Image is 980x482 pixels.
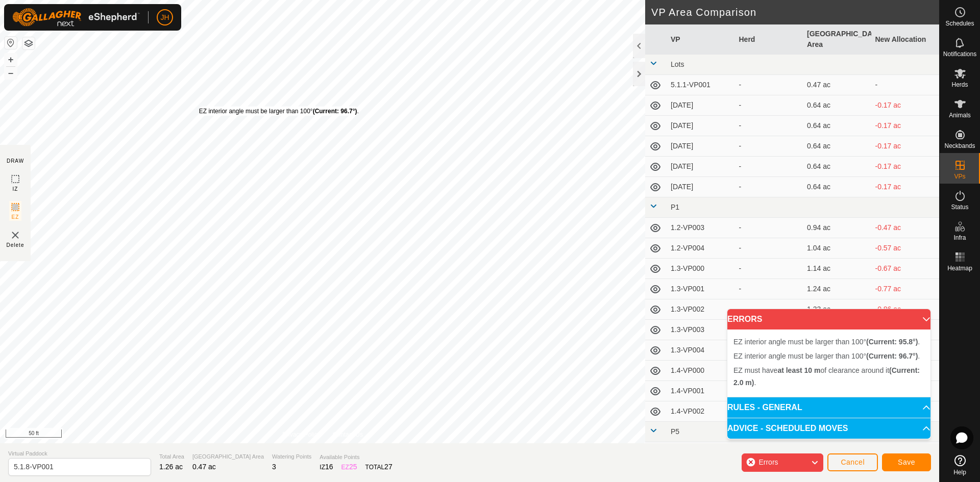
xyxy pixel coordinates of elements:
[199,107,359,116] div: EZ interior angle must be larger than 100° .
[951,204,968,210] span: Status
[320,462,333,472] div: IZ
[739,100,799,111] div: -
[282,430,321,439] a: Privacy Policy
[871,157,940,177] td: -0.17 ac
[871,116,940,136] td: -0.17 ac
[949,112,971,118] span: Animals
[947,265,972,271] span: Heatmap
[739,161,799,172] div: -
[384,463,393,471] span: 27
[943,51,976,57] span: Notifications
[739,263,799,274] div: -
[727,418,930,439] p-accordion-header: ADVICE - SCHEDULED MOVES
[667,238,735,259] td: 1.2-VP004
[192,463,216,471] span: 0.47 ac
[944,143,975,149] span: Neckbands
[777,366,820,374] b: at least 10 m
[803,157,871,177] td: 0.64 ac
[739,243,799,253] div: -
[12,8,140,27] img: Gallagher Logo
[667,116,735,136] td: [DATE]
[671,203,679,211] span: P1
[651,6,939,18] h2: VP Area Comparison
[841,458,865,466] span: Cancel
[803,95,871,116] td: 0.64 ac
[871,136,940,157] td: -0.17 ac
[803,75,871,95] td: 0.47 ac
[7,157,24,165] div: DRAW
[898,458,915,466] span: Save
[739,284,799,294] div: -
[5,67,17,79] button: –
[365,462,393,472] div: TOTAL
[313,108,357,115] b: (Current: 96.7°)
[272,463,276,471] span: 3
[871,259,940,279] td: -0.67 ac
[827,453,878,471] button: Cancel
[803,299,871,320] td: 1.33 ac
[667,218,735,238] td: 1.2-VP003
[953,469,966,475] span: Help
[667,75,735,95] td: 5.1.1-VP001
[667,299,735,320] td: 1.3-VP002
[803,177,871,197] td: 0.64 ac
[940,451,980,479] a: Help
[667,361,735,381] td: 1.4-VP000
[5,37,17,49] button: Reset Map
[671,427,679,436] span: P5
[13,185,18,193] span: IZ
[733,366,920,387] span: EZ must have of clearance around it .
[12,213,19,221] span: EZ
[333,430,363,439] a: Contact Us
[803,136,871,157] td: 0.64 ac
[349,463,357,471] span: 25
[727,315,762,323] span: ERRORS
[803,238,871,259] td: 1.04 ac
[8,449,151,458] span: Virtual Paddock
[739,141,799,151] div: -
[803,24,871,55] th: [GEOGRAPHIC_DATA] Area
[945,20,974,27] span: Schedules
[871,177,940,197] td: -0.17 ac
[671,60,684,68] span: Lots
[667,279,735,299] td: 1.3-VP001
[739,182,799,192] div: -
[739,120,799,131] div: -
[871,279,940,299] td: -0.77 ac
[727,329,930,397] p-accordion-content: ERRORS
[735,24,803,55] th: Herd
[951,82,968,88] span: Herds
[871,238,940,259] td: -0.57 ac
[727,403,802,412] span: RULES - GENERAL
[667,157,735,177] td: [DATE]
[733,338,920,346] span: EZ interior angle must be larger than 100° .
[871,95,940,116] td: -0.17 ac
[803,116,871,136] td: 0.64 ac
[160,12,169,23] span: JH
[758,458,778,466] span: Errors
[727,424,848,433] span: ADVICE - SCHEDULED MOVES
[320,453,392,462] span: Available Points
[953,235,966,241] span: Infra
[9,229,21,241] img: VP
[667,259,735,279] td: 1.3-VP000
[667,95,735,116] td: [DATE]
[5,54,17,66] button: +
[866,352,918,360] b: (Current: 96.7°)
[7,241,24,249] span: Delete
[727,309,930,329] p-accordion-header: ERRORS
[954,173,965,180] span: VPs
[803,259,871,279] td: 1.14 ac
[22,37,35,49] button: Map Layers
[159,452,184,461] span: Total Area
[667,381,735,401] td: 1.4-VP001
[871,218,940,238] td: -0.47 ac
[871,75,940,95] td: -
[803,442,871,463] td: 0.84 ac
[159,463,183,471] span: 1.26 ac
[667,24,735,55] th: VP
[667,340,735,361] td: 1.3-VP004
[871,442,940,463] td: -0.37 ac
[341,462,357,472] div: EZ
[803,218,871,238] td: 0.94 ac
